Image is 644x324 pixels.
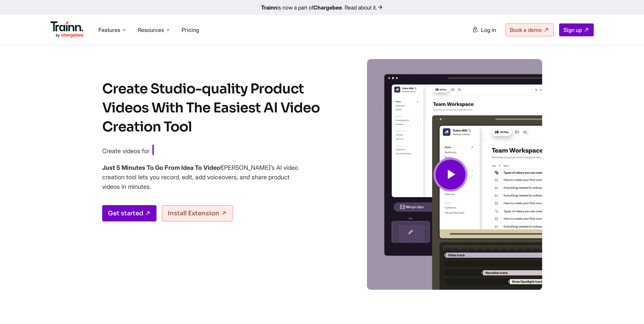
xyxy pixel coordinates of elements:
b: Trainn [261,4,277,11]
span: Features [98,26,120,34]
a: Pricing [182,26,199,33]
a: Install Extension [162,205,233,221]
img: Video creation | Trainn [359,59,542,290]
a: Log in [468,24,500,36]
span: Log in [481,26,496,33]
h4: [PERSON_NAME]’s AI video creation tool lets you record, edit, add voiceovers, and share product v... [102,163,299,192]
a: Sign up [559,23,594,36]
span: Book a demo [510,26,542,33]
a: Get started [102,205,157,221]
h1: Create Studio-quality Product Videos With The Easiest AI Video Creation Tool [102,79,333,137]
b: Just 5 Minutes To Go From Idea To Video! [102,164,222,171]
span: Resources [138,26,164,34]
span: Customer Education [152,145,245,156]
a: Book a demo [505,23,554,36]
iframe: Chat Widget [610,291,644,324]
b: Chargebee [313,4,342,11]
span: Create videos for [102,147,149,155]
img: Trainn Logo [51,21,84,38]
span: Sign up [564,26,582,33]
